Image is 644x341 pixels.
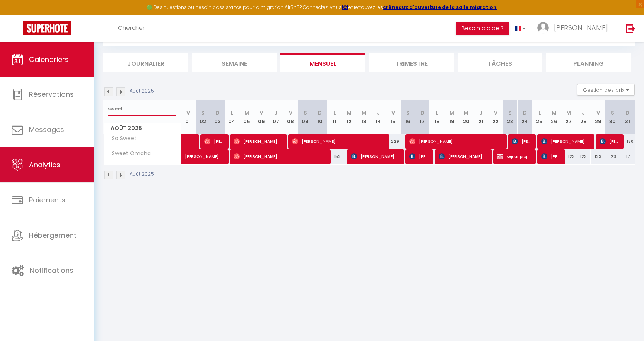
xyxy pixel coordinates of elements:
[105,149,153,158] span: Sweet Omaha
[29,55,69,64] span: Calendriers
[204,134,224,149] span: [PERSON_NAME]
[244,109,249,117] abbr: M
[456,22,509,35] button: Besoin d'aide ?
[274,109,277,117] abbr: J
[29,195,65,205] span: Paiements
[289,109,292,117] abbr: V
[29,125,64,134] span: Messages
[582,109,585,117] abbr: J
[439,149,488,164] span: [PERSON_NAME]
[547,100,562,134] th: 26
[327,149,342,164] div: 152
[541,149,561,164] span: [PERSON_NAME]
[576,149,591,164] div: 123
[518,100,532,134] th: 24
[512,134,531,149] span: [PERSON_NAME]
[112,15,150,42] a: Chercher
[479,109,482,117] abbr: J
[596,109,600,117] abbr: V
[342,100,357,134] th: 12
[327,100,342,134] th: 11
[103,53,188,72] li: Journalier
[29,230,77,240] span: Hébergement
[130,87,154,95] p: Août 2025
[626,24,635,33] img: logout
[357,100,371,134] th: 13
[409,149,429,164] span: [PERSON_NAME] Touzet
[29,160,60,170] span: Analytics
[546,53,631,72] li: Planning
[383,4,497,10] a: créneaux d'ouverture de la salle migration
[29,89,74,99] span: Réservations
[108,102,176,116] input: Rechercher un logement...
[531,15,618,42] a: ... [PERSON_NAME]
[318,109,322,117] abbr: D
[605,100,620,134] th: 30
[444,100,459,134] th: 19
[488,100,503,134] th: 22
[254,100,269,134] th: 06
[497,149,531,164] span: sejour proprietaire
[342,4,348,10] a: ICI
[400,100,415,134] th: 16
[259,109,264,117] abbr: M
[377,109,380,117] abbr: J
[280,53,365,72] li: Mensuel
[6,3,29,26] button: Ouvrir le widget de chat LiveChat
[406,109,410,117] abbr: S
[508,109,512,117] abbr: S
[292,134,385,149] span: [PERSON_NAME]
[391,109,395,117] abbr: V
[195,100,210,134] th: 02
[436,109,438,117] abbr: L
[561,100,576,134] th: 27
[503,100,518,134] th: 23
[215,109,219,117] abbr: D
[538,109,541,117] abbr: L
[118,24,145,32] span: Chercher
[105,134,138,143] span: So Sweet
[620,100,635,134] th: 31
[458,53,542,72] li: Tâches
[362,109,366,117] abbr: M
[611,109,614,117] abbr: S
[239,100,254,134] th: 05
[313,100,327,134] th: 10
[409,134,502,149] span: [PERSON_NAME]
[30,266,73,275] span: Notifications
[186,109,190,117] abbr: V
[181,100,196,134] th: 01
[541,134,590,149] span: [PERSON_NAME]
[449,109,454,117] abbr: M
[430,100,444,134] th: 18
[23,21,71,35] img: Super Booking
[554,23,608,33] span: [PERSON_NAME]
[591,149,605,164] div: 123
[192,53,277,72] li: Semaine
[420,109,424,117] abbr: D
[298,100,313,134] th: 09
[269,100,284,134] th: 07
[386,134,400,149] div: 229
[369,53,454,72] li: Trimestre
[620,149,635,164] div: 117
[130,171,154,178] p: Août 2025
[537,22,549,34] img: ...
[333,109,336,117] abbr: L
[464,109,468,117] abbr: M
[473,100,488,134] th: 21
[104,123,181,134] span: Août 2025
[234,149,327,164] span: [PERSON_NAME]
[234,134,283,149] span: [PERSON_NAME]
[185,145,238,160] span: [PERSON_NAME]
[415,100,430,134] th: 17
[386,100,400,134] th: 15
[225,100,239,134] th: 04
[459,100,474,134] th: 20
[210,100,225,134] th: 03
[577,84,635,96] button: Gestion des prix
[620,134,635,149] div: 130
[347,109,352,117] abbr: M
